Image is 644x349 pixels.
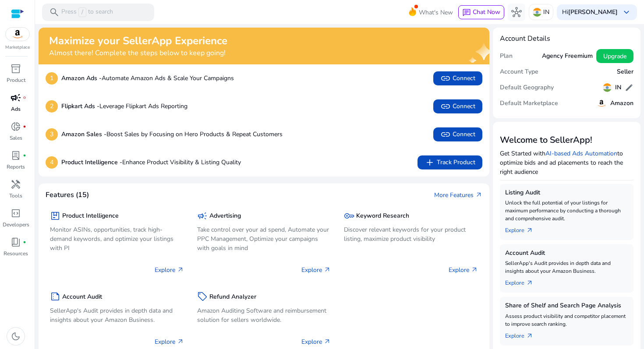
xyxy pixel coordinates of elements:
span: code_blocks [11,208,21,219]
p: Discover relevant keywords for your product listing, maximize product visibility [344,225,478,243]
span: arrow_outward [526,332,533,339]
h2: Maximize your SellerApp Experience [49,35,227,47]
p: Sales [10,134,22,142]
button: Upgrade [596,49,633,63]
h5: Amazon [610,100,633,107]
span: fiber_manual_record [23,154,26,157]
p: Resources [4,250,28,257]
p: 1 [46,72,58,85]
img: in.svg [603,83,612,92]
span: arrow_outward [177,338,184,345]
span: Track Product [425,157,475,168]
h5: Default Geography [500,84,554,92]
a: Explorearrow_outward [505,222,540,235]
span: arrow_outward [177,266,184,273]
h5: IN [615,84,621,92]
h5: Advertising [209,212,241,220]
button: hub [508,4,525,21]
span: handyman [11,179,21,190]
p: 4 [46,156,58,169]
span: link [440,73,451,84]
a: Explorearrow_outward [505,328,540,340]
span: fiber_manual_record [23,125,26,128]
h5: Agency Freemium [542,53,593,60]
p: Take control over your ad spend, Automate your PPC Management, Optimize your campaigns with goals... [197,225,331,253]
h5: Refund Analyzer [209,293,256,301]
p: Developers [3,221,29,229]
button: addTrack Product [418,155,482,169]
h5: Share of Shelf and Search Page Analysis [505,302,629,310]
span: add [425,157,435,168]
p: 3 [46,128,58,141]
button: linkConnect [433,99,482,113]
p: Boost Sales by Focusing on Hero Products & Repeat Customers [61,130,283,139]
p: Enhance Product Visibility & Listing Quality [61,158,241,167]
span: dark_mode [11,331,21,342]
span: book_4 [11,237,21,247]
span: arrow_outward [324,266,331,273]
h5: Default Marketplace [500,100,558,107]
span: edit [625,83,633,92]
p: Explore [301,337,331,346]
img: in.svg [533,8,541,17]
h5: Keyword Research [356,212,409,220]
p: Explore [301,265,331,275]
p: Get Started with to optimize bids and ad placements to reach the right audience [500,149,634,176]
button: chatChat Now [458,5,504,19]
p: Automate Amazon Ads & Scale Your Campaigns [61,74,234,83]
span: fiber_manual_record [23,96,26,99]
h5: Product Intelligence [62,212,119,220]
span: arrow_outward [471,266,478,273]
span: link [440,101,451,112]
h5: Account Audit [62,293,102,301]
h5: Account Type [500,68,538,76]
span: arrow_outward [526,227,533,234]
img: amazon.svg [596,98,607,109]
span: Connect [440,129,475,140]
span: fiber_manual_record [23,240,26,244]
span: What's New [419,5,453,20]
b: Amazon Ads - [61,74,102,82]
span: Chat Now [473,8,500,16]
p: Reports [7,163,25,171]
p: Press to search [61,7,113,17]
h5: Listing Audit [505,189,629,197]
button: linkConnect [433,127,482,141]
span: donut_small [11,121,21,132]
span: campaign [197,211,208,221]
h4: Account Details [500,35,634,43]
h5: Account Audit [505,250,629,257]
p: Assess product visibility and competitor placement to improve search ranking. [505,312,629,328]
h4: Features (15) [46,191,89,199]
p: Marketplace [5,44,30,51]
b: Product Intelligence - [61,158,122,166]
h5: Seller [617,68,633,76]
a: AI-based Ads Automation [545,149,617,158]
img: amazon.svg [6,28,29,41]
span: package [50,211,60,221]
p: 2 [46,100,58,113]
a: More Featuresarrow_outward [434,190,482,200]
span: key [344,211,354,221]
span: summarize [50,291,60,302]
span: / [78,7,86,17]
span: Connect [440,73,475,84]
h3: Welcome to SellerApp! [500,135,634,145]
span: arrow_outward [475,191,482,198]
p: SellerApp's Audit provides in depth data and insights about your Amazon Business. [50,306,184,324]
h4: Almost there! Complete the steps below to keep going! [49,49,227,57]
span: link [440,129,451,140]
span: hub [511,7,522,18]
p: Monitor ASINs, opportunities, track high-demand keywords, and optimize your listings with PI [50,225,184,253]
span: Upgrade [603,52,626,61]
span: search [49,7,60,18]
span: chat [462,8,471,17]
span: keyboard_arrow_down [621,7,632,18]
p: Explore [449,265,478,275]
p: Ads [11,105,21,113]
span: Connect [440,101,475,112]
p: SellerApp's Audit provides in depth data and insights about your Amazon Business. [505,259,629,275]
p: Explore [155,265,184,275]
span: arrow_outward [526,279,533,286]
p: IN [543,4,549,20]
